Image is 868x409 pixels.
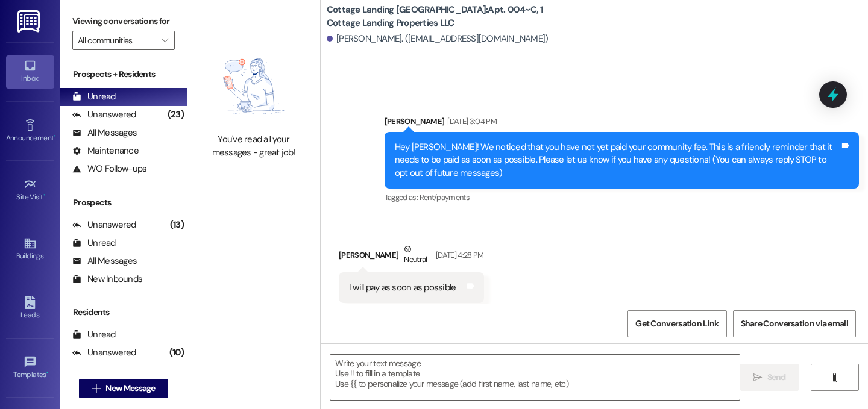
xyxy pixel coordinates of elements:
[92,384,101,393] i: 
[627,310,726,337] button: Get Conversation Link
[78,31,156,50] input: All communities
[385,115,859,132] div: [PERSON_NAME]
[72,219,136,231] div: Unanswered
[444,115,497,128] div: [DATE] 3:04 PM
[740,364,799,391] button: Send
[201,133,307,159] div: You've read all your messages - great job!
[72,145,139,157] div: Maintenance
[72,12,175,31] label: Viewing conversations for
[6,55,54,88] a: Inbox
[6,352,54,384] a: Templates •
[741,317,848,330] span: Share Conversation via email
[339,243,484,272] div: [PERSON_NAME]
[162,36,168,45] i: 
[72,328,116,341] div: Unread
[6,292,54,325] a: Leads
[46,369,48,377] span: •
[201,45,307,127] img: empty-state
[72,237,116,249] div: Unread
[420,192,470,202] span: Rent/payments
[635,317,719,330] span: Get Conversation Link
[72,255,137,267] div: All Messages
[72,90,116,103] div: Unread
[72,346,136,359] div: Unanswered
[79,379,168,398] button: New Message
[72,108,136,121] div: Unanswered
[349,281,456,294] div: I will pay as soon as possible
[830,373,839,382] i: 
[6,233,54,266] a: Buildings
[54,132,55,140] span: •
[72,273,142,286] div: New Inbounds
[72,364,137,377] div: All Messages
[60,306,187,319] div: Residents
[401,243,429,268] div: Neutral
[60,196,187,209] div: Prospects
[339,303,484,320] div: Tagged as:
[433,249,484,261] div: [DATE] 4:28 PM
[733,310,856,337] button: Share Conversation via email
[72,126,137,139] div: All Messages
[60,68,187,81] div: Prospects + Residents
[753,373,762,382] i: 
[6,174,54,207] a: Site Visit •
[395,141,840,180] div: Hey [PERSON_NAME]! We noticed that you have not yet paid your community fee. This is a friendly r...
[105,382,155,395] span: New Message
[17,10,42,33] img: ResiDesk Logo
[385,189,859,206] div: Tagged as:
[327,4,568,30] b: Cottage Landing [GEOGRAPHIC_DATA]: Apt. 004~C, 1 Cottage Landing Properties LLC
[72,163,146,175] div: WO Follow-ups
[767,371,786,384] span: Send
[167,216,187,234] div: (13)
[165,105,187,124] div: (23)
[43,191,45,199] span: •
[327,33,549,45] div: [PERSON_NAME]. ([EMAIL_ADDRESS][DOMAIN_NAME])
[166,343,187,362] div: (10)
